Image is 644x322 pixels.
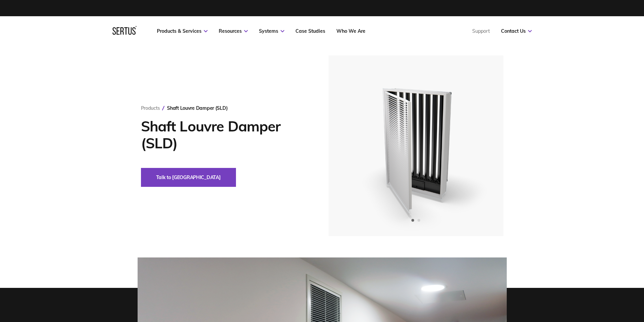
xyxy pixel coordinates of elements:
[219,28,248,34] a: Resources
[418,219,420,222] span: Go to slide 2
[141,168,236,187] button: Talk to [GEOGRAPHIC_DATA]
[141,105,160,111] a: Products
[336,28,365,34] a: Who We Are
[259,28,284,34] a: Systems
[501,28,532,34] a: Contact Us
[522,244,644,322] iframe: Chat Widget
[295,28,325,34] a: Case Studies
[157,28,208,34] a: Products & Services
[472,28,490,34] a: Support
[141,118,308,152] h1: Shaft Louvre Damper (SLD)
